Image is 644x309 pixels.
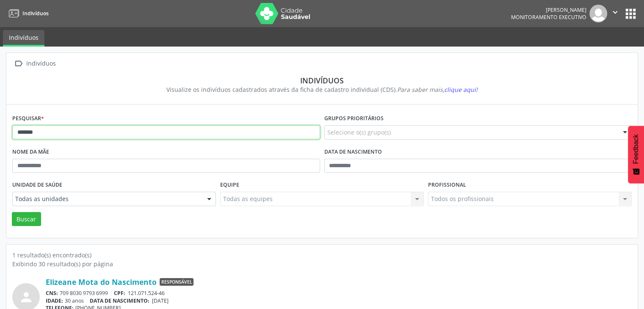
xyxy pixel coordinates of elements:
[12,259,632,268] div: Exibindo 30 resultado(s) por página
[46,297,63,304] span: IDADE:
[428,179,466,192] label: Profissional
[324,146,382,159] label: Data de nascimento
[324,112,384,125] label: Grupos prioritários
[632,134,640,164] span: Feedback
[160,278,193,286] span: Responsável
[12,179,62,192] label: Unidade de saúde
[220,179,239,192] label: Equipe
[397,86,478,94] i: Para saber mais,
[25,58,57,70] div: Indivíduos
[22,10,49,17] span: Indivíduos
[6,6,49,20] a: Indivíduos
[46,290,632,297] div: 709 8030 9793 6999
[623,6,638,21] button: apps
[12,251,632,259] div: 1 resultado(s) encontrado(s)
[46,277,157,287] a: Elizeane Mota do Nascimento
[327,128,391,137] span: Selecione o(s) grupo(s)
[114,290,125,297] span: CPF:
[12,146,49,159] label: Nome da mãe
[611,8,620,17] i: 
[607,5,623,22] button: 
[12,112,44,125] label: Pesquisar
[12,58,57,70] a:  Indivíduos
[46,297,632,304] div: 30 anos
[3,30,44,47] a: Indivíduos
[12,58,25,70] i: 
[152,297,169,304] span: [DATE]
[18,76,626,85] div: Indivíduos
[628,126,644,183] button: Feedback - Mostrar pesquisa
[589,5,607,22] img: img
[90,297,149,304] span: DATA DE NASCIMENTO:
[12,212,41,226] button: Buscar
[511,6,586,14] div: [PERSON_NAME]
[15,195,199,203] span: Todas as unidades
[128,290,165,297] span: 121.071.524-46
[444,86,478,94] span: clique aqui!
[18,85,626,94] div: Visualize os indivíduos cadastrados através da ficha de cadastro individual (CDS).
[46,290,58,297] span: CNS:
[511,14,586,21] span: Monitoramento Executivo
